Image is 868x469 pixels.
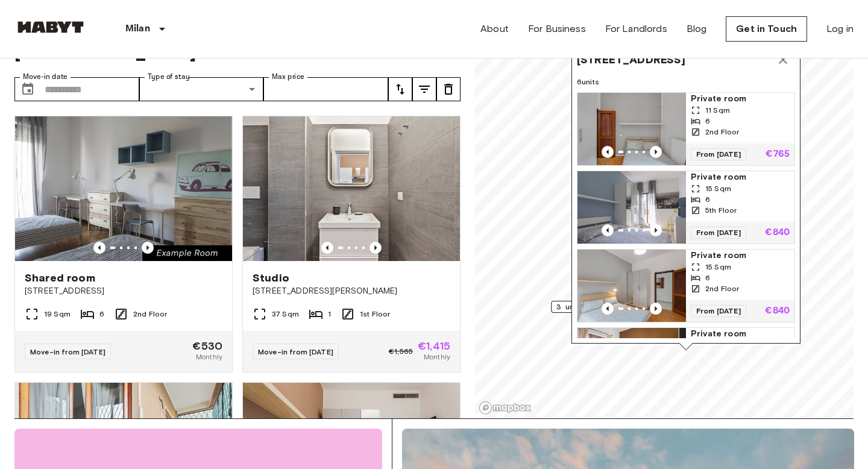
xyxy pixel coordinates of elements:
img: Marketing picture of unit IT-14-040-003-01H [243,116,460,261]
img: Marketing picture of unit IT-14-030-001-03H [577,328,686,400]
span: 2nd Floor [705,127,739,137]
button: Previous image [370,242,382,254]
span: 6 [705,272,710,283]
button: Choose date [16,77,40,101]
span: 6 units [577,77,795,87]
button: Previous image [142,242,154,254]
span: 6 [705,116,710,127]
span: Private room [691,250,790,262]
a: Marketing picture of unit IT-14-029-003-04HPrevious imagePrevious imageShared room[STREET_ADDRESS... [14,116,233,373]
span: Shared room [25,271,95,285]
button: Previous image [650,224,662,236]
span: 11 Sqm [705,105,730,116]
canvas: Map [475,7,854,418]
a: Blog [687,22,707,36]
span: 3 units from €785 [556,301,630,312]
span: Private room [691,328,790,340]
span: Move-in from [DATE] [258,347,333,356]
span: Private room [691,171,790,183]
button: tune [412,77,436,101]
span: Monthly [424,351,450,362]
label: Max price [272,72,304,82]
span: 37 Sqm [272,309,299,319]
a: Get in Touch [726,16,807,42]
img: Marketing picture of unit IT-14-029-003-04H [15,116,232,261]
span: 2nd Floor [705,283,739,294]
button: Previous image [602,303,614,315]
img: Marketing picture of unit IT-14-030-003-05H [577,171,686,244]
span: Studio [253,271,289,285]
span: 6 [99,309,104,319]
a: About [480,22,509,36]
span: 15 Sqm [705,183,731,194]
img: Habyt [14,21,87,33]
span: Private room [691,93,790,105]
button: Previous image [93,242,105,254]
button: tune [436,77,461,101]
a: Marketing picture of unit IT-14-040-003-01HPrevious imagePrevious imageStudio[STREET_ADDRESS][PER... [242,116,461,373]
span: €530 [192,341,222,351]
span: €1,565 [389,346,413,357]
span: [STREET_ADDRESS] [25,285,222,297]
div: Map marker [551,301,635,319]
span: Move-in from [DATE] [30,347,105,356]
button: Previous image [321,242,333,254]
span: 19 Sqm [44,309,71,319]
button: tune [388,77,412,101]
button: Previous image [602,146,614,158]
span: 5th Floor [705,205,737,216]
button: Previous image [650,303,662,315]
button: Previous image [650,146,662,158]
button: Previous image [602,224,614,236]
p: €765 [766,150,790,159]
span: 1st Floor [360,309,390,319]
p: €840 [765,228,790,238]
label: Move-in date [23,72,68,82]
a: Marketing picture of unit IT-14-030-003-05HPrevious imagePrevious imagePrivate room15 Sqm65th Flo... [577,171,795,244]
span: Monthly [196,351,222,362]
span: [STREET_ADDRESS][PERSON_NAME] [253,285,450,297]
p: Milan [125,22,150,36]
span: 15 Sqm [705,262,731,272]
span: 2nd Floor [133,309,167,319]
a: Marketing picture of unit IT-14-030-001-03HPrevious imagePrevious imagePrivate room16 Sqm62nd Flo... [577,327,795,401]
a: Marketing picture of unit IT-14-030-002-01HPrevious imagePrevious imagePrivate room11 Sqm62nd Flo... [577,92,795,166]
span: €1,415 [418,341,450,351]
p: €840 [765,306,790,316]
span: 6 [705,194,710,205]
div: Map marker [571,42,800,350]
img: Marketing picture of unit IT-14-030-002-01H [577,93,686,165]
span: [STREET_ADDRESS] [577,52,685,67]
span: 1 [328,309,331,319]
span: From [DATE] [691,227,746,239]
a: Marketing picture of unit IT-14-030-002-02HPrevious imagePrevious imagePrivate room15 Sqm62nd Flo... [577,249,795,323]
a: Mapbox logo [479,401,532,415]
span: From [DATE] [691,148,746,160]
img: Marketing picture of unit IT-14-030-002-02H [577,250,686,322]
span: From [DATE] [691,305,746,317]
a: Log in [826,22,854,36]
a: For Business [528,22,586,36]
label: Type of stay [148,72,190,82]
a: For Landlords [605,22,667,36]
